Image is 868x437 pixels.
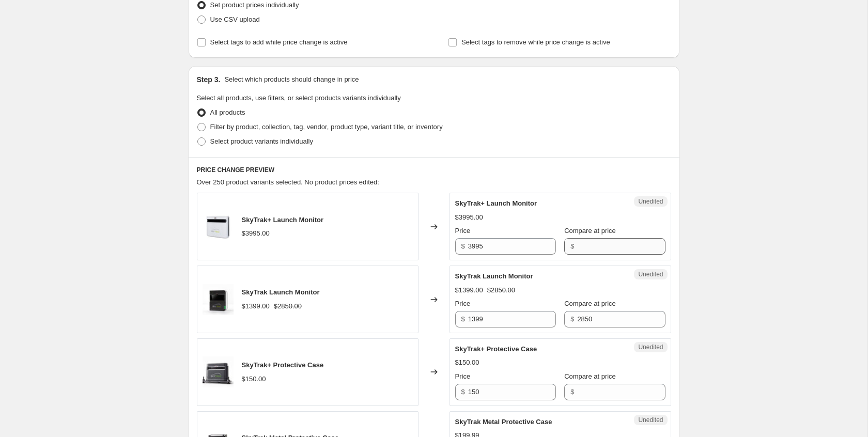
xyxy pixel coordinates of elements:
strike: $2850.00 [487,285,515,295]
img: 19158_SkyTrak_011_80x.jpg [203,211,234,242]
h2: Step 3. [197,74,221,85]
span: $ [570,242,574,250]
span: SkyTrak+ Protective Case [242,361,324,369]
span: Compare at price [564,372,616,380]
span: Use CSV upload [210,15,260,23]
span: $ [461,315,465,323]
span: Unedited [638,416,663,424]
div: $1399.00 [242,301,270,311]
div: $3995.00 [242,228,270,239]
span: SkyTrak+ Launch Monitor [455,199,537,207]
span: Price [455,227,471,235]
div: $3995.00 [455,212,483,223]
p: Select which products should change in price [224,74,359,85]
span: SkyTrak Launch Monitor [242,288,320,296]
span: Price [455,372,471,380]
strike: $2850.00 [274,301,302,311]
span: Select all products, use filters, or select products variants individually [197,94,401,102]
span: Unedited [638,343,663,351]
h6: PRICE CHANGE PREVIEW [197,166,671,174]
span: SkyTrak+ Protective Case [455,345,537,353]
span: Compare at price [564,227,616,235]
span: SkyTrak Launch Monitor [455,272,533,280]
div: $150.00 [242,374,266,384]
span: $ [570,388,574,396]
span: Price [455,300,471,307]
span: $ [461,242,465,250]
span: $ [570,315,574,323]
span: Select tags to add while price change is active [210,38,348,46]
span: Set product prices individually [210,1,299,9]
span: Unedited [638,270,663,278]
div: $1399.00 [455,285,483,295]
span: SkyTrak+ Launch Monitor [242,216,324,224]
span: Filter by product, collection, tag, vendor, product type, variant title, or inventory [210,123,443,131]
span: All products [210,108,245,116]
div: $150.00 [455,357,479,368]
span: Unedited [638,197,663,206]
span: Select tags to remove while price change is active [461,38,610,46]
span: Compare at price [564,300,616,307]
img: Bundles008_v1_5950d487-44ae-4331-a480-c8017f270e08_80x.jpg [203,284,234,315]
span: SkyTrak Metal Protective Case [455,418,552,426]
img: Bundles003_v1_80x.jpg [203,356,234,387]
span: $ [461,388,465,396]
span: Select product variants individually [210,137,313,145]
span: Over 250 product variants selected. No product prices edited: [197,178,379,186]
